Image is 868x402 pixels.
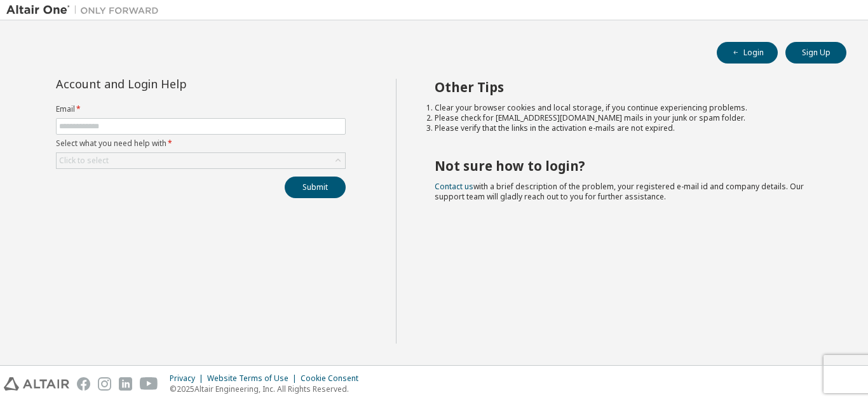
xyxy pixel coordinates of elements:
[170,373,207,384] div: Privacy
[77,377,90,391] img: facebook.svg
[285,177,346,198] button: Submit
[717,42,778,64] button: Login
[59,156,109,166] div: Click to select
[785,42,846,64] button: Sign Up
[4,377,69,391] img: altair_logo.svg
[56,104,346,114] label: Email
[56,79,288,89] div: Account and Login Help
[435,123,824,133] li: Please verify that the links in the activation e-mails are not expired.
[435,181,473,192] a: Contact us
[435,79,824,95] h2: Other Tips
[207,373,301,384] div: Website Terms of Use
[6,4,165,17] img: Altair One
[170,384,366,394] p: © 2025 Altair Engineering, Inc. All Rights Reserved.
[435,157,824,174] h2: Not sure how to login?
[435,103,824,113] li: Clear your browser cookies and local storage, if you continue experiencing problems.
[57,153,345,168] div: Click to select
[119,377,132,391] img: linkedin.svg
[98,377,111,391] img: instagram.svg
[140,377,158,391] img: youtube.svg
[301,373,366,384] div: Cookie Consent
[435,113,824,123] li: Please check for [EMAIL_ADDRESS][DOMAIN_NAME] mails in your junk or spam folder.
[56,138,346,149] label: Select what you need help with
[435,181,804,202] span: with a brief description of the problem, your registered e-mail id and company details. Our suppo...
